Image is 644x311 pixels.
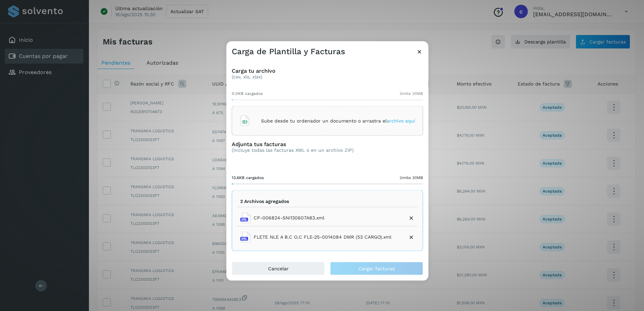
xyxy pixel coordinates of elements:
span: Cargar facturas [358,266,395,271]
span: archivo aquí [387,118,415,123]
p: (csv, xls, xlsx) [232,74,423,80]
h3: Carga de Plantilla y Facturas [232,47,345,57]
p: Sube desde tu ordenador un documento o arrastra el [261,118,415,124]
p: 2 Archivos agregados [240,199,289,204]
span: FLETE NLE A B.C O.C FLE-25-0014084 DMR (53 CARGO).xml [254,234,391,241]
span: 0.0KB cargados [232,91,263,97]
button: Cargar facturas [330,262,423,275]
p: (Incluye todas las facturas XML o en un archivo ZIP) [232,147,354,153]
span: límite 30MB [400,175,423,181]
span: Cancelar [268,266,289,271]
span: 13.6KB cargados [232,175,264,181]
h3: Carga tu archivo [232,68,423,74]
span: límite 30MB [400,91,423,97]
h3: Adjunta tus facturas [232,141,354,147]
span: CP-006824-SNI130607A83.xml [254,214,324,221]
button: Cancelar [232,262,325,275]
